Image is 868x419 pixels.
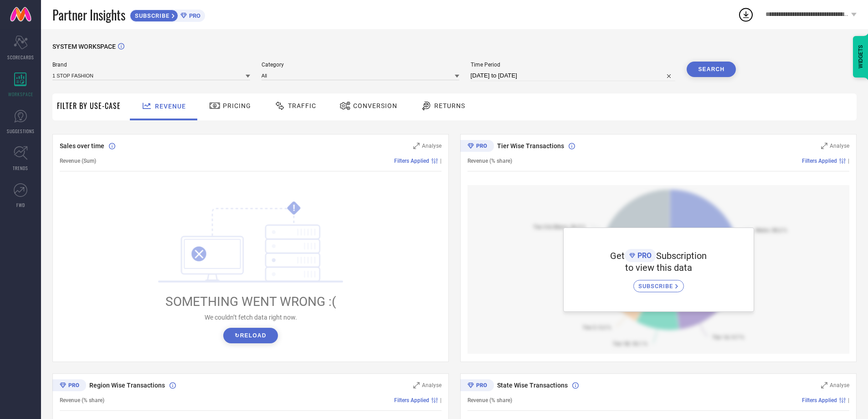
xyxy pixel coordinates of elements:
span: Revenue (% share) [467,397,512,403]
button: ↻Reload [223,328,277,343]
svg: Zoom [413,143,420,149]
span: SOMETHING WENT WRONG :( [165,294,336,309]
span: State Wise Transactions [497,382,568,389]
span: Conversion [353,102,397,109]
span: SYSTEM WORKSPACE [52,43,116,50]
button: Search [687,62,736,77]
span: Filters Applied [394,158,429,164]
svg: Zoom [821,143,827,149]
span: Analyse [830,382,849,388]
a: SUBSCRIBE [633,273,684,292]
span: Sales over time [60,142,104,150]
span: Analyse [422,382,442,388]
span: | [440,158,442,164]
span: SCORECARDS [7,54,34,61]
svg: Zoom [413,382,420,388]
tspan: ! [293,203,295,213]
span: Filters Applied [802,158,837,164]
span: Filter By Use-Case [57,100,121,111]
div: Premium [52,379,86,393]
span: SUBSCRIBE [638,283,675,290]
span: Get [610,250,625,261]
span: Analyse [422,143,442,149]
div: Premium [460,140,494,154]
span: PRO [187,12,200,19]
span: Subscription [656,250,707,261]
span: TRENDS [13,165,28,171]
span: Region Wise Transactions [89,382,165,389]
span: Filters Applied [394,397,429,403]
span: Category [262,62,459,68]
span: Returns [434,102,465,109]
span: to view this data [625,262,692,273]
span: | [848,158,849,164]
span: Traffic [288,102,316,109]
span: Revenue (% share) [467,158,512,164]
span: Tier Wise Transactions [497,142,564,150]
span: Analyse [830,143,849,149]
div: Premium [460,379,494,393]
div: Open download list [738,6,754,23]
span: WORKSPACE [8,91,33,98]
span: PRO [635,251,652,260]
span: FWD [16,202,25,208]
span: SUBSCRIBE [130,12,172,19]
span: Revenue [155,103,186,110]
span: Partner Insights [52,5,125,24]
a: SUBSCRIBEPRO [130,7,205,22]
span: SUGGESTIONS [7,128,35,134]
span: Brand [52,62,250,68]
span: Pricing [223,102,251,109]
span: Time Period [471,62,676,68]
input: Select time period [471,70,676,81]
span: Filters Applied [802,397,837,403]
span: Revenue (% share) [60,397,104,403]
span: | [848,397,849,403]
span: | [440,397,442,403]
svg: Zoom [821,382,827,388]
span: We couldn’t fetch data right now. [205,314,297,321]
span: Revenue (Sum) [60,158,96,164]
